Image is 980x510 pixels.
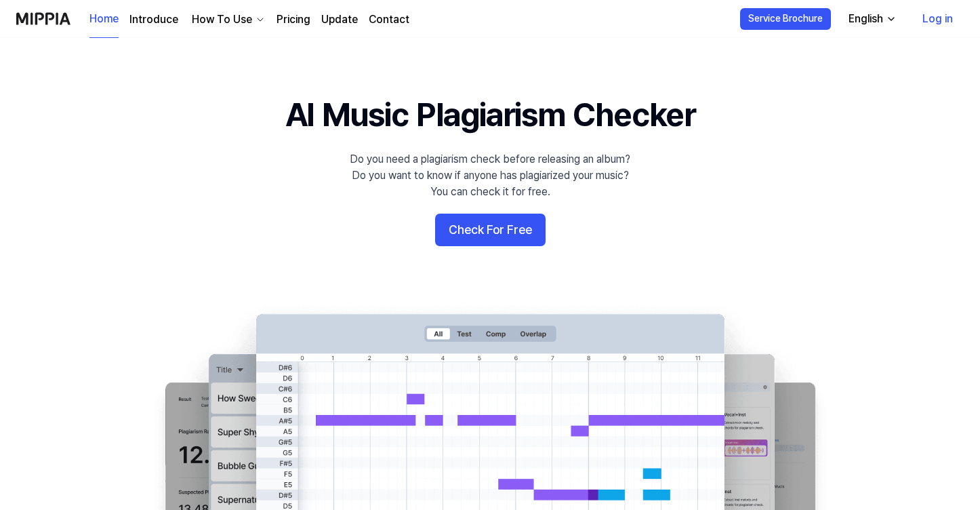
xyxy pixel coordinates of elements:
[129,12,178,28] a: Introduce
[369,12,409,28] a: Contact
[740,8,831,30] button: Service Brochure
[189,12,255,28] div: How To Use
[846,11,886,27] div: English
[838,5,905,33] button: English
[189,12,266,28] button: How To Use
[89,1,119,38] a: Home
[350,151,630,200] div: Do you need a plagiarism check before releasing an album? Do you want to know if anyone has plagi...
[285,92,695,138] h1: AI Music Plagiarism Checker
[435,214,546,246] button: Check For Free
[321,12,358,28] a: Update
[277,12,310,28] a: Pricing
